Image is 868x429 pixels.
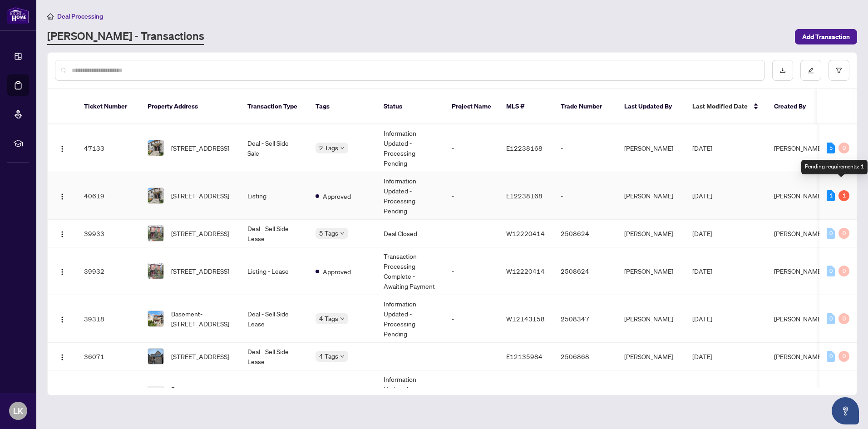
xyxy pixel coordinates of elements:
[240,295,308,343] td: Deal - Sell Side Lease
[240,343,308,370] td: Deal - Sell Side Lease
[148,311,163,326] img: thumbnail-img
[77,343,140,370] td: 36071
[55,387,69,401] button: Logo
[140,89,240,124] th: Property Address
[774,192,823,200] span: [PERSON_NAME]
[617,172,685,220] td: [PERSON_NAME]
[444,247,499,295] td: -
[553,343,617,370] td: 2506868
[444,295,499,343] td: -
[444,370,499,418] td: -
[838,351,849,362] div: 0
[13,404,23,417] span: LK
[685,89,767,124] th: Last Modified Date
[795,29,857,44] button: Add Transaction
[77,124,140,172] td: 47133
[319,143,338,153] span: 2 Tags
[506,192,542,200] span: E12238168
[774,229,823,237] span: [PERSON_NAME]
[376,124,444,172] td: Information Updated - Processing Pending
[444,220,499,247] td: -
[692,192,712,200] span: [DATE]
[553,370,617,418] td: -
[836,67,842,74] span: filter
[77,247,140,295] td: 39932
[171,351,229,361] span: [STREET_ADDRESS]
[59,231,66,238] img: Logo
[838,190,849,201] div: 1
[617,220,685,247] td: [PERSON_NAME]
[57,12,103,20] span: Deal Processing
[148,188,163,203] img: thumbnail-img
[240,247,308,295] td: Listing - Lease
[55,188,69,203] button: Logo
[323,266,351,276] span: Approved
[376,370,444,418] td: Information Updated - Processing Pending
[376,295,444,343] td: Information Updated - Processing Pending
[801,160,868,174] div: Pending requirements: 1
[319,313,338,324] span: 4 Tags
[240,370,308,418] td: Listing - Lease
[838,143,849,153] div: 0
[376,343,444,370] td: -
[772,60,793,81] button: download
[171,266,229,276] span: [STREET_ADDRESS]
[77,370,140,418] td: 36064
[692,101,748,111] span: Last Modified Date
[171,228,229,238] span: [STREET_ADDRESS]
[148,140,163,156] img: thumbnail-img
[499,89,553,124] th: MLS #
[506,144,542,152] span: E12238168
[827,351,835,362] div: 0
[376,220,444,247] td: Deal Closed
[829,60,849,81] button: filter
[506,267,545,275] span: W12220414
[692,229,712,237] span: [DATE]
[553,247,617,295] td: 2508624
[827,228,835,239] div: 0
[47,29,204,45] a: [PERSON_NAME] - Transactions
[553,295,617,343] td: 2508347
[444,343,499,370] td: -
[774,144,823,152] span: [PERSON_NAME]
[692,144,712,152] span: [DATE]
[827,266,835,276] div: 0
[340,316,345,321] span: down
[319,351,338,361] span: 4 Tags
[506,229,545,237] span: W12220414
[148,349,163,364] img: thumbnail-img
[77,220,140,247] td: 39933
[171,191,229,201] span: [STREET_ADDRESS]
[617,343,685,370] td: [PERSON_NAME]
[319,228,338,238] span: 5 Tags
[47,13,54,20] span: home
[55,226,69,241] button: Logo
[55,311,69,326] button: Logo
[774,267,823,275] span: [PERSON_NAME]
[832,397,859,424] button: Open asap
[148,263,163,279] img: thumbnail-img
[800,60,821,81] button: edit
[444,89,499,124] th: Project Name
[617,247,685,295] td: [PERSON_NAME]
[692,315,712,323] span: [DATE]
[376,247,444,295] td: Transaction Processing Complete - Awaiting Payment
[77,89,140,124] th: Ticket Number
[376,89,444,124] th: Status
[308,89,376,124] th: Tags
[774,315,823,323] span: [PERSON_NAME]
[444,172,499,220] td: -
[340,354,345,359] span: down
[323,191,351,201] span: Approved
[240,220,308,247] td: Deal - Sell Side Lease
[376,172,444,220] td: Information Updated - Processing Pending
[7,7,29,24] img: logo
[779,67,786,74] span: download
[171,384,233,404] span: Basement-[STREET_ADDRESS]
[506,315,545,323] span: W12143158
[148,226,163,241] img: thumbnail-img
[692,352,712,360] span: [DATE]
[553,220,617,247] td: 2508624
[171,143,229,153] span: [STREET_ADDRESS]
[77,172,140,220] td: 40619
